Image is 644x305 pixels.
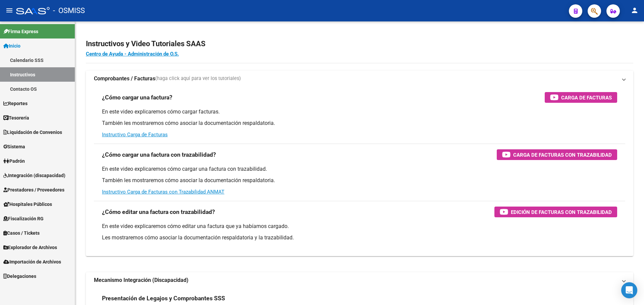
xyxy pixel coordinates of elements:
a: Instructivo Carga de Facturas con Trazabilidad ANMAT [102,189,224,195]
span: Prestadores / Proveedores [3,186,64,194]
span: Carga de Facturas [561,93,612,102]
span: Liquidación de Convenios [3,129,62,136]
p: En este video explicaremos cómo cargar facturas. [102,108,617,116]
h3: ¿Cómo editar una factura con trazabilidad? [102,207,215,217]
h3: ¿Cómo cargar una factura con trazabilidad? [102,150,216,159]
h3: ¿Cómo cargar una factura? [102,93,172,102]
mat-expansion-panel-header: Mecanismo Integración (Discapacidad) [86,272,633,288]
span: Delegaciones [3,273,36,280]
span: Casos / Tickets [3,229,40,237]
mat-icon: person [631,6,639,14]
div: Comprobantes / Facturas(haga click aquí para ver los tutoriales) [86,87,633,256]
h3: Presentación de Legajos y Comprobantes SSS [102,294,225,303]
p: Les mostraremos cómo asociar la documentación respaldatoria y la trazabilidad. [102,234,617,241]
span: Padrón [3,157,25,165]
div: Open Intercom Messenger [621,282,637,298]
span: Fiscalización RG [3,215,44,222]
span: Hospitales Públicos [3,201,52,208]
p: También les mostraremos cómo asociar la documentación respaldatoria. [102,177,617,184]
strong: Mecanismo Integración (Discapacidad) [94,277,189,284]
span: Edición de Facturas con Trazabilidad [511,208,612,216]
button: Carga de Facturas con Trazabilidad [497,149,617,160]
a: Centro de Ayuda - Administración de O.S. [86,51,179,57]
p: En este video explicaremos cómo cargar una factura con trazabilidad. [102,165,617,173]
span: Firma Express [3,28,38,35]
a: Instructivo Carga de Facturas [102,132,168,138]
span: - OSMISS [53,3,85,18]
p: En este video explicaremos cómo editar una factura que ya habíamos cargado. [102,223,617,230]
button: Edición de Facturas con Trazabilidad [494,207,617,217]
mat-expansion-panel-header: Comprobantes / Facturas(haga click aquí para ver los tutoriales) [86,71,633,87]
span: Integración (discapacidad) [3,172,65,179]
span: Explorador de Archivos [3,244,57,251]
span: Reportes [3,100,28,107]
button: Carga de Facturas [545,92,617,103]
span: Inicio [3,42,20,50]
p: También les mostraremos cómo asociar la documentación respaldatoria. [102,120,617,127]
span: Carga de Facturas con Trazabilidad [513,151,612,159]
span: Importación de Archivos [3,258,61,265]
mat-icon: menu [5,6,13,14]
span: Sistema [3,143,25,150]
span: (haga click aquí para ver los tutoriales) [155,75,241,82]
h2: Instructivos y Video Tutoriales SAAS [86,37,633,50]
strong: Comprobantes / Facturas [94,75,155,82]
span: Tesorería [3,114,29,122]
